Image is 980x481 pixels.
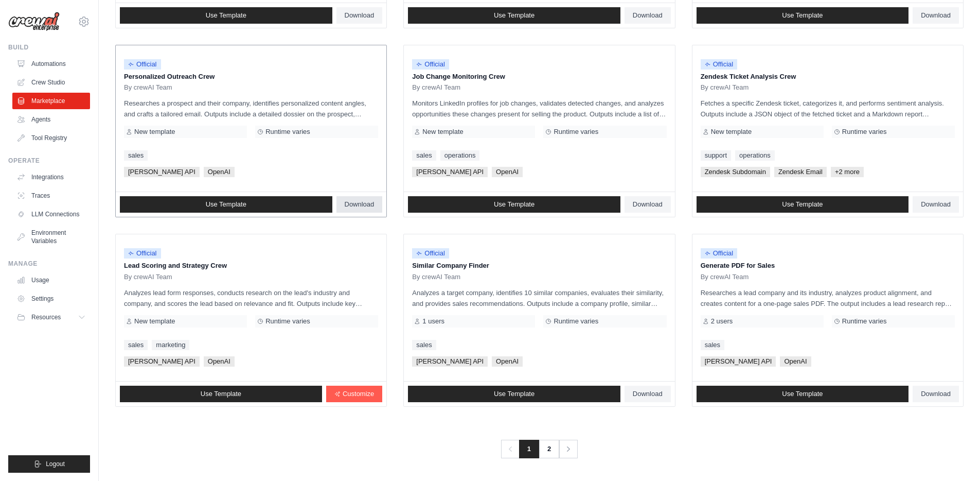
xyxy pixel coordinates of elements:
p: Personalized Outreach Crew [124,72,378,82]
a: Agents [12,111,90,128]
span: OpenAI [492,356,523,367]
span: Use Template [494,200,534,209]
a: marketing [152,340,189,350]
a: sales [412,340,436,350]
span: Official [412,248,449,259]
nav: Pagination [501,440,578,458]
span: Use Template [494,11,534,20]
a: Download [625,196,671,213]
a: Traces [12,187,90,204]
div: Manage [8,260,90,268]
span: Download [345,11,375,20]
span: Resources [31,313,61,321]
span: Official [412,59,449,70]
span: Use Template [494,390,534,398]
span: Runtime varies [265,317,310,325]
span: Runtime varies [265,128,310,136]
span: Runtime varies [842,317,887,325]
span: Use Template [206,200,246,209]
span: Download [921,11,951,20]
a: Download [913,386,959,402]
a: operations [735,150,775,161]
a: operations [440,150,480,161]
span: New template [711,128,752,136]
a: Use Template [697,196,909,213]
span: Runtime varies [842,128,887,136]
p: Fetches a specific Zendesk ticket, categorizes it, and performs sentiment analysis. Outputs inclu... [701,98,955,119]
span: OpenAI [492,167,523,177]
span: Use Template [782,390,823,398]
a: Customize [326,386,382,402]
a: Use Template [120,7,332,24]
a: Download [336,196,383,213]
span: Runtime varies [554,317,598,325]
span: [PERSON_NAME] API [124,356,200,367]
a: sales [124,150,148,161]
span: Logout [46,460,65,468]
span: Download [633,11,663,20]
a: sales [412,150,436,161]
span: Download [345,200,375,209]
span: 1 [519,440,539,458]
span: New template [422,128,463,136]
span: Customize [343,390,374,398]
a: 2 [539,440,559,458]
span: OpenAI [780,356,811,367]
p: Lead Scoring and Strategy Crew [124,261,378,271]
a: support [701,150,731,161]
a: Integrations [12,169,90,185]
span: 2 users [711,317,733,325]
a: Use Template [120,386,322,402]
span: OpenAI [204,167,235,177]
p: Researches a lead company and its industry, analyzes product alignment, and creates content for a... [701,287,955,309]
span: By crewAI Team [412,83,460,92]
div: Build [8,43,90,51]
p: Similar Company Finder [412,261,666,271]
span: Use Template [782,200,823,209]
span: Official [124,248,161,259]
p: Job Change Monitoring Crew [412,72,666,82]
a: Use Template [697,7,909,24]
p: Analyzes a target company, identifies 10 similar companies, evaluates their similarity, and provi... [412,287,666,309]
span: Use Template [201,390,241,398]
a: Environment Variables [12,225,90,249]
button: Logout [8,455,90,473]
span: Use Template [782,11,823,20]
span: Runtime varies [554,128,598,136]
div: Operate [8,157,90,165]
span: OpenAI [204,356,235,367]
span: By crewAI Team [701,273,749,281]
span: Use Template [206,11,246,20]
p: Analyzes lead form responses, conducts research on the lead's industry and company, and scores th... [124,287,378,309]
span: By crewAI Team [124,83,172,92]
span: By crewAI Team [701,83,749,92]
a: Use Template [120,196,332,213]
span: [PERSON_NAME] API [412,167,488,177]
a: Automations [12,56,90,72]
img: Logo [8,12,60,31]
a: Tool Registry [12,130,90,146]
a: Use Template [408,7,620,24]
button: Resources [12,309,90,325]
a: Use Template [697,386,909,402]
a: Download [913,196,959,213]
span: [PERSON_NAME] API [412,356,488,367]
p: Zendesk Ticket Analysis Crew [701,72,955,82]
a: sales [124,340,148,350]
span: Official [701,248,738,259]
span: [PERSON_NAME] API [701,356,776,367]
a: Usage [12,272,90,288]
span: [PERSON_NAME] API [124,167,200,177]
a: sales [701,340,724,350]
a: Crew Studio [12,74,90,91]
span: Zendesk Subdomain [701,167,770,177]
a: Use Template [408,386,620,402]
span: By crewAI Team [124,273,172,281]
span: New template [134,128,175,136]
a: Use Template [408,196,620,213]
span: 1 users [422,317,444,325]
a: Download [625,386,671,402]
span: Zendesk Email [774,167,827,177]
a: Marketplace [12,93,90,109]
a: LLM Connections [12,206,90,222]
